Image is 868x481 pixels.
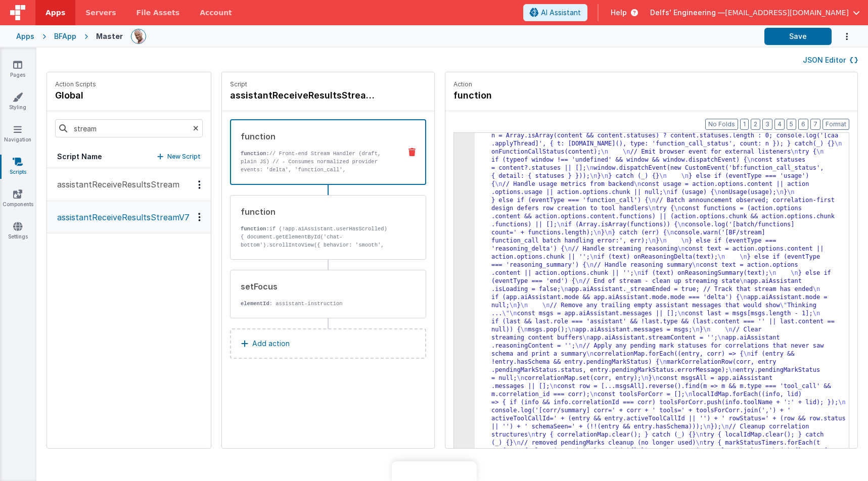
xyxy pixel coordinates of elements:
[241,300,393,308] p: : assistant-instruction
[51,178,179,190] p: assistantReceiveResultsStream
[453,80,849,88] p: Action
[230,88,382,103] h4: assistantReceiveResultsStreamV7
[764,28,832,45] button: Save
[55,80,96,88] p: Action Scripts
[192,213,207,221] div: Options
[47,168,211,201] button: assistantReceiveResultsStream
[230,328,426,359] button: Add action
[650,8,860,18] button: Delfs' Engineering — [EMAIL_ADDRESS][DOMAIN_NAME]
[787,119,796,130] button: 5
[241,150,393,255] p: // Front-end Stream Handler (draft, plain JS) // - Consumes normalized provider events: 'delta', ...
[241,206,393,218] div: function
[136,8,180,18] span: File Assets
[167,152,201,162] p: New Script
[740,119,749,130] button: 1
[54,31,76,41] div: BFApp
[762,119,772,130] button: 3
[16,31,34,41] div: Apps
[541,8,581,18] span: AI Assistant
[51,211,190,223] p: assistantReceiveResultsStreamV7
[832,26,852,47] button: Options
[241,280,393,293] div: setFocus
[803,55,858,65] button: JSON Editor
[252,338,290,350] p: Add action
[241,301,269,307] strong: elementId
[192,180,207,189] div: Options
[241,225,393,257] p: if (!app.aiAssistant.userHasScrolled) { document.getElementById('chat-bottom').scrollIntoView({ b...
[751,119,760,130] button: 2
[47,201,211,233] button: assistantReceiveResultsStreamV7
[823,119,849,130] button: Format
[230,80,426,88] p: Script
[241,151,269,157] strong: function:
[798,119,808,130] button: 6
[810,119,820,130] button: 7
[705,119,738,130] button: No Folds
[611,8,627,18] span: Help
[96,31,123,41] div: Master
[157,152,201,162] button: New Script
[241,226,269,232] strong: function:
[453,88,605,103] h4: function
[241,130,393,142] div: function
[55,119,203,137] input: Search scripts
[57,152,102,162] h5: Script Name
[523,4,587,21] button: AI Assistant
[725,8,849,18] span: [EMAIL_ADDRESS][DOMAIN_NAME]
[55,88,96,103] h4: global
[85,8,116,18] span: Servers
[131,29,146,43] img: 11ac31fe5dc3d0eff3fbbbf7b26fa6e1
[45,8,65,18] span: Apps
[650,8,725,18] span: Delfs' Engineering —
[774,119,785,130] button: 4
